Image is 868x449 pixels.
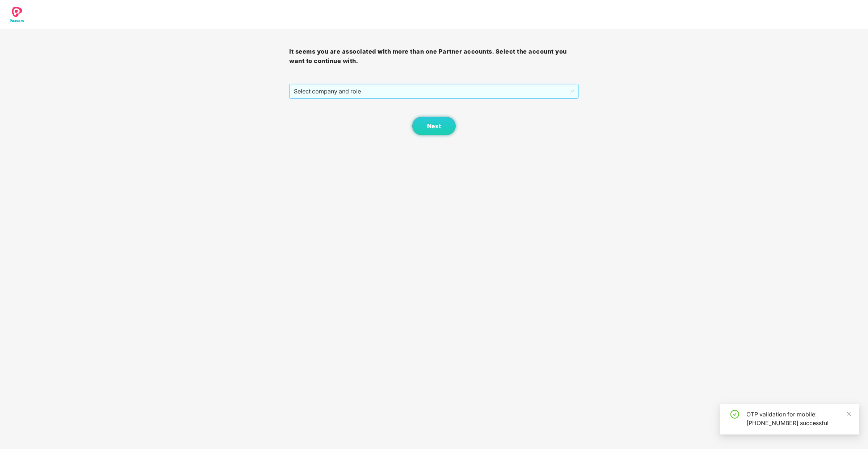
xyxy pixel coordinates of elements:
span: check-circle [730,410,739,419]
button: Next [412,117,456,135]
span: close [846,411,851,416]
div: OTP validation for mobile: [PHONE_NUMBER] successful [746,410,851,427]
span: Next [427,123,441,130]
h3: It seems you are associated with more than one Partner accounts. Select the account you want to c... [289,47,578,66]
span: Select company and role [294,84,574,98]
